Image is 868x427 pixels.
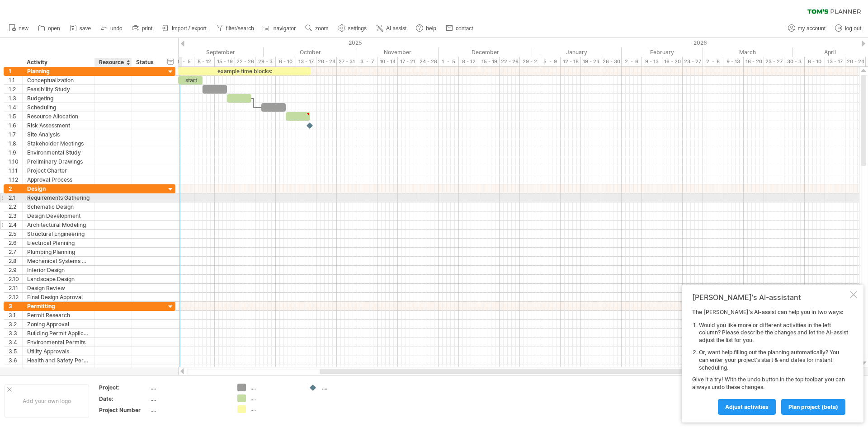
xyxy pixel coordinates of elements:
div: Conceptualization [27,76,90,84]
a: plan project (beta) [781,399,845,415]
div: Add your own logo [5,384,89,418]
div: .... [250,384,300,391]
div: Resource Allocation [27,112,90,121]
div: Design Review [27,284,90,292]
a: log out [833,23,864,34]
div: 13 - 17 [296,57,316,66]
div: 1.1 [9,76,22,84]
a: settings [336,23,369,34]
div: 2.6 [9,239,22,247]
div: 6 - 10 [805,57,825,66]
div: Scheduling [27,103,90,112]
div: start [178,76,203,84]
div: Fire Department Approval [27,365,90,374]
div: 1.8 [9,139,22,148]
div: 2 - 6 [703,57,723,66]
div: 3.7 [9,365,22,374]
a: contact [443,23,476,34]
div: Budgeting [27,94,90,103]
a: zoom [303,23,331,34]
li: Would you like more or different activities in the left column? Please describe the changes and l... [699,322,848,344]
div: 1.7 [9,130,22,139]
div: Environmental Permits [27,338,90,347]
span: my account [798,25,826,32]
div: .... [151,395,226,403]
div: Project: [99,384,149,391]
a: import / export [160,23,209,34]
div: 23 - 27 [683,57,703,66]
div: 1 [9,67,22,75]
div: Stakeholder Meetings [27,139,90,148]
div: Feasibility Study [27,85,90,94]
div: 29 - 3 [255,57,276,66]
div: Planning [27,67,90,75]
div: March 2026 [703,47,793,57]
div: Risk Assessment [27,121,90,130]
a: print [130,23,155,34]
div: 2.3 [9,211,22,220]
span: AI assist [386,25,406,32]
div: 3.5 [9,347,22,356]
div: Interior Design [27,266,90,274]
div: Final Design Approval [27,293,90,301]
div: Activity [27,58,90,67]
div: 2.9 [9,266,22,274]
a: filter/search [214,23,257,34]
div: 1.3 [9,94,22,103]
div: 26 - 30 [601,57,622,66]
div: Site Analysis [27,130,90,139]
div: .... [151,384,226,391]
div: Resource [99,58,127,67]
div: 15 - 19 [215,57,235,66]
div: 3.4 [9,338,22,347]
div: 1.9 [9,148,22,157]
div: 9 - 13 [723,57,744,66]
div: Zoning Approval [27,320,90,328]
div: Environmental Study [27,148,90,157]
div: 2.12 [9,293,22,301]
div: 24 - 28 [418,57,439,66]
div: Project Charter [27,166,90,175]
div: Project Number [99,406,149,414]
div: 3 [9,302,22,310]
span: filter/search [226,25,254,32]
a: save [67,23,94,34]
div: 2.8 [9,257,22,265]
div: November 2025 [357,47,439,57]
div: 2.1 [9,193,22,202]
div: 8 - 12 [459,57,479,66]
div: 5 - 9 [540,57,561,66]
span: plan project (beta) [788,404,838,410]
div: 2.5 [9,230,22,238]
li: Or, want help filling out the planning automatically? You can enter your project's start & end da... [699,349,848,371]
div: 3.6 [9,356,22,365]
span: settings [348,25,367,32]
div: 16 - 20 [662,57,683,66]
a: AI assist [374,23,409,34]
div: Plumbing Planning [27,248,90,256]
a: new [6,23,31,34]
div: 1.5 [9,112,22,121]
div: 2 [9,184,22,193]
span: open [48,25,60,32]
div: Permitting [27,302,90,310]
span: undo [110,25,123,32]
span: zoom [315,25,328,32]
div: example time blocks: [178,67,311,75]
span: help [426,25,436,32]
span: contact [456,25,473,32]
div: October 2025 [264,47,357,57]
div: 9 - 13 [642,57,662,66]
div: .... [322,384,371,391]
a: undo [98,23,125,34]
span: import / export [172,25,207,32]
div: Schematic Design [27,202,90,211]
div: 22 - 26 [235,57,255,66]
span: Adjust activities [725,404,769,410]
div: 2.7 [9,248,22,256]
div: 1.11 [9,166,22,175]
div: Design Development [27,211,90,220]
div: Status [136,58,156,67]
div: 1 - 5 [439,57,459,66]
div: 23 - 27 [764,57,784,66]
